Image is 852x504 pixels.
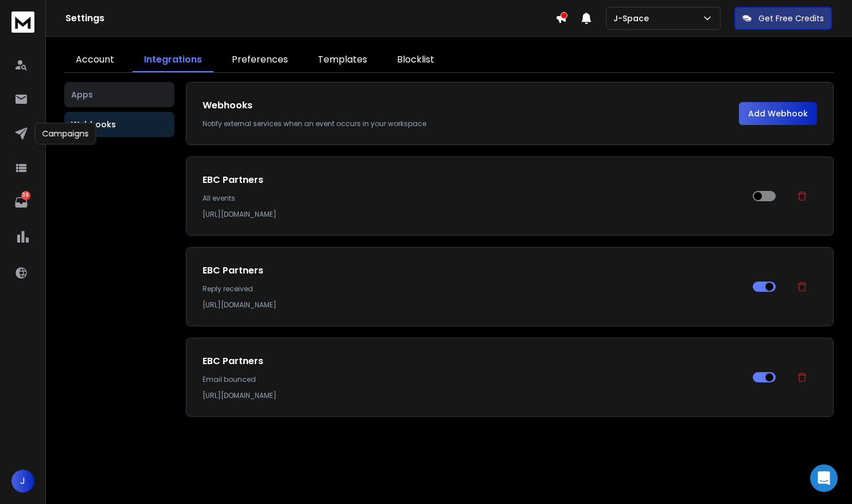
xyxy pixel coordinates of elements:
h1: Settings [65,11,555,25]
p: Email bounced [203,375,744,384]
a: Blocklist [386,48,446,72]
h1: EBC Partners [203,264,744,278]
p: [URL][DOMAIN_NAME] [203,210,744,219]
div: Open Intercom Messenger [810,464,838,492]
a: Account [64,48,126,72]
h1: EBC Partners [203,173,744,187]
a: Templates [306,48,379,72]
button: Add Webhook [739,102,817,125]
div: Campaigns [35,123,96,144]
button: Get Free Credits [734,7,832,30]
button: Apps [64,82,174,107]
p: 38 [21,191,30,200]
button: Webhooks [64,112,174,137]
p: Notify external services when an event occurs in your workspace [203,119,739,128]
p: Reply received [203,284,744,294]
a: 38 [10,191,33,214]
a: Preferences [220,48,299,72]
p: [URL][DOMAIN_NAME] [203,391,744,400]
h1: Webhooks [203,99,739,112]
button: J [11,470,34,493]
img: logo [11,11,34,33]
p: Get Free Credits [758,13,824,24]
p: All events [203,194,744,203]
p: J-Space [613,13,653,24]
h1: EBC Partners [203,354,744,368]
a: Integrations [133,48,213,72]
p: [URL][DOMAIN_NAME] [203,300,744,310]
